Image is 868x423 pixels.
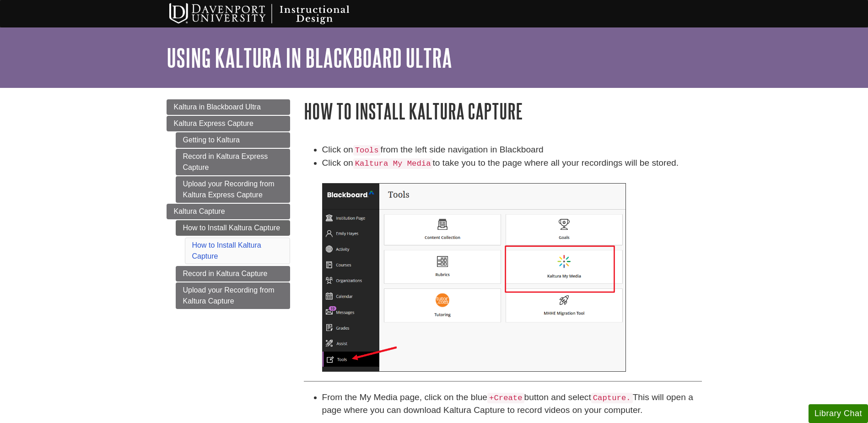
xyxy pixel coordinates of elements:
a: Kaltura Express Capture [167,116,290,131]
button: Library Chat [809,404,868,423]
code: Tools [353,145,381,156]
li: Click on from the left side navigation in Blackboard [322,143,702,157]
img: Davenport University Instructional Design [162,2,382,25]
span: Kaltura Capture [174,207,225,215]
a: Getting to Kaltura [176,132,290,148]
li: Click on to take you to the page where all your recordings will be stored. [322,157,702,372]
div: Guide Page Menu [167,99,290,309]
code: Capture. [591,393,633,403]
code: Kaltura My Media [353,158,433,169]
li: From the My Media page, click on the blue button and select This will open a page where you can d... [322,391,702,418]
a: Upload your Recording from Kaltura Express Capture [176,176,290,203]
a: How to Install Kaltura Capture [176,220,290,236]
a: Kaltura in Blackboard Ultra [167,99,290,115]
a: Upload your Recording from Kaltura Capture [176,282,290,309]
a: Using Kaltura in Blackboard Ultra [167,43,452,72]
img: blackboard tools [322,183,626,372]
a: Record in Kaltura Capture [176,266,290,282]
span: Kaltura in Blackboard Ultra [174,103,261,111]
code: +Create [487,393,524,403]
a: Record in Kaltura Express Capture [176,149,290,175]
a: Kaltura Capture [167,204,290,219]
h1: How to Install Kaltura Capture [304,99,702,123]
span: Kaltura Express Capture [174,119,253,127]
a: How to Install Kaltura Capture [192,241,261,260]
